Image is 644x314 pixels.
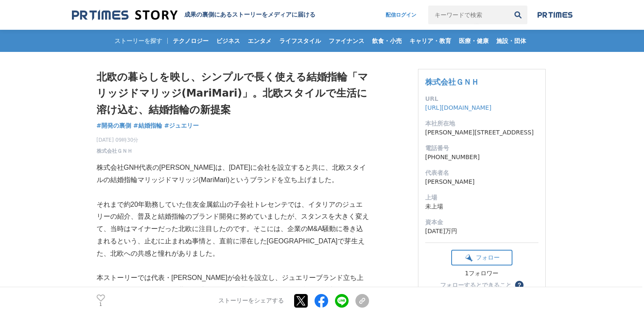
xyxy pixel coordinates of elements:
a: 株式会社ＧＮＨ [97,147,132,155]
span: キャリア・教育 [406,37,455,45]
div: 1フォロワー [451,270,512,277]
dt: 代表者名 [425,168,538,177]
dt: 上場 [425,193,538,202]
p: 1 [97,303,105,307]
a: #結婚指輪 [133,121,162,130]
a: #開発の裏側 [97,121,132,130]
a: キャリア・教育 [406,30,455,52]
div: フォローするとできること [440,282,512,288]
img: 成果の裏側にあるストーリーをメディアに届ける [72,9,177,21]
dd: [DATE]万円 [425,227,538,236]
dd: [PHONE_NUMBER] [425,153,538,162]
span: 飲食・小売 [369,37,405,45]
dt: 電話番号 [425,144,538,153]
input: キーワードで検索 [428,6,509,24]
button: 検索 [509,6,527,24]
h2: 成果の裏側にあるストーリーをメディアに届ける [184,11,315,19]
span: ビジネス [213,37,243,45]
a: 配信ログイン [377,6,425,24]
a: テクノロジー [169,30,212,52]
dd: [PERSON_NAME][STREET_ADDRESS] [425,128,538,137]
dt: 本社所在地 [425,119,538,128]
dd: 未上場 [425,202,538,211]
span: ？ [516,282,522,288]
a: ビジネス [213,30,243,52]
a: ライフスタイル [276,30,324,52]
a: 飲食・小売 [369,30,405,52]
button: フォロー [451,250,512,265]
p: 株式会社GNH代表の[PERSON_NAME]は、[DATE]に会社を設立すると共に、北欧スタイルの結婚指輪マリッジドマリッジ(MariMari)というブランドを立ち上げました。 [97,162,369,186]
span: ライフスタイル [276,37,324,45]
p: ストーリーをシェアする [218,297,284,305]
span: エンタメ [244,37,275,45]
span: 施設・団体 [493,37,530,45]
a: #ジュエリー [164,121,199,130]
span: #開発の裏側 [97,122,132,129]
a: ファイナンス [325,30,368,52]
dd: [PERSON_NAME] [425,177,538,186]
a: 施設・団体 [493,30,530,52]
span: 医療・健康 [455,37,492,45]
span: ファイナンス [325,37,368,45]
span: [DATE] 09時30分 [97,136,139,144]
a: 成果の裏側にあるストーリーをメディアに届ける 成果の裏側にあるストーリーをメディアに届ける [72,9,315,21]
a: 株式会社ＧＮＨ [425,77,479,86]
span: テクノロジー [169,37,212,45]
a: [URL][DOMAIN_NAME] [425,104,492,111]
h1: 北欧の暮らしを映し、シンプルで長く使える結婚指輪「マリッジドマリッジ(MariMari)」。北欧スタイルで生活に溶け込む、結婚指輪の新提案 [97,69,369,118]
a: 医療・健康 [455,30,492,52]
dt: 資本金 [425,218,538,227]
p: 本ストーリーでは代表・[PERSON_NAME]が会社を設立し、ジュエリーブランド立ち上げまでに経験したきた紆余曲折を辿りながら、北欧スタイルの結婚指輪が誕生するまでの軌跡をお話します。 [97,272,369,308]
dt: URL [425,94,538,103]
img: prtimes [538,11,572,18]
a: エンタメ [244,30,275,52]
p: それまで約20年勤務していた住友金属鉱山の子会社トレセンテでは、イタリアのジュエリーの紹介、普及と結婚指輪のブランド開発に努めていましたが、スタンスを大きく変えて、当時はマイナーだった北欧に注目... [97,199,369,260]
span: #ジュエリー [164,122,199,129]
button: ？ [515,281,524,289]
span: #結婚指輪 [133,122,162,129]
